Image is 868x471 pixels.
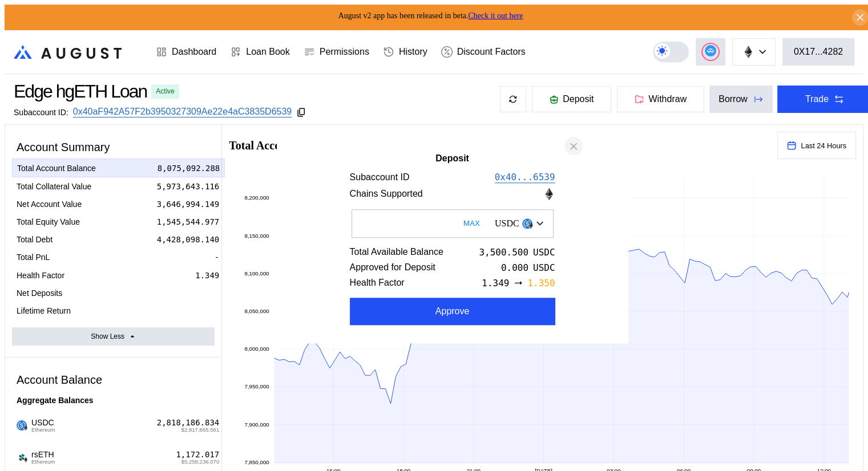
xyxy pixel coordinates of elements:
span: Withdraw [648,94,687,104]
img: svg+xml,%3c [527,222,534,229]
span: $2,817,865.561 [181,427,220,433]
div: 0.000 [501,262,528,273]
span: August v2 app has been released in beta. [338,11,523,20]
img: chain logo [742,46,754,58]
div: - [215,288,219,298]
span: Last 24 Hours [801,141,846,150]
img: chain logo [543,188,555,200]
div: Lifetime Return [17,306,71,316]
div: 3,500.500 [479,247,528,258]
text: 7,950,000 [245,383,270,389]
div: Total Collateral Value [17,181,91,192]
img: open token selector [536,221,543,226]
div: 1,172.017 [176,450,219,460]
span: USDC [27,418,55,433]
div: Subaccount ID: [14,108,68,117]
div: 1.349 [195,270,219,281]
div: Discount Factors [457,47,526,57]
a: 0x40...6539 [495,172,555,183]
div: Account Summary [12,136,215,159]
div: 3,646,994.149 [157,199,220,209]
div: Account Balance [12,369,215,391]
div: USDC [495,218,519,229]
div: Chains Supported [350,189,423,199]
div: Open menu for selecting token for payment [489,214,549,233]
div: 2,818,186.834 [157,418,220,428]
span: 1.349 [482,278,509,289]
div: 8,075,092.288 [158,163,220,173]
div: Total Account Balance [17,163,96,173]
div: Net Deposits [17,288,62,298]
span: 1.350 [527,278,555,289]
h2: Total Account Balance [229,140,768,151]
div: Total PnL [17,252,50,262]
div: Health Factor [17,270,64,281]
text: 8,150,000 [245,232,270,238]
button: close modal [564,137,583,155]
div: Active [156,87,175,95]
span: Deposit [563,94,594,104]
button: MAX [460,210,483,237]
div: 1,545,544.977 [157,217,220,227]
img: svg+xml,%3c [23,425,29,431]
div: Total Equity Value [17,217,80,227]
span: rsETH [27,450,55,465]
h2: Deposit [295,154,610,164]
button: Approve [350,298,555,325]
text: 8,000,000 [245,346,270,352]
text: 7,850,000 [245,459,270,465]
div: Show Less [91,332,124,340]
text: 8,200,000 [245,194,270,201]
span: Ethereum [31,459,55,465]
div: - [215,306,219,316]
div: Trade [805,94,829,104]
div: Total Debt [17,234,53,245]
div: Health Factor [350,278,405,288]
div: Edge hgETH Loan [14,81,147,102]
div: 5,973,643.116 [157,181,220,192]
div: Total Available Balance [350,247,443,257]
div: Net Account Value [17,199,82,209]
img: svg+xml,%3c [23,457,29,462]
img: usdc.png [522,218,532,229]
div: Aggregate Balances [12,391,215,409]
span: $5,258,236.070 [181,459,220,465]
div: Dashboard [172,47,216,57]
div: Borrow [718,94,748,104]
div: 0X17...4282 [794,47,843,57]
div: Permissions [320,47,369,57]
span: Ethereum [31,427,55,433]
div: Subaccount ID [350,172,410,182]
img: usdc.png [17,420,27,431]
div: History [399,47,427,57]
div: 4,428,098.140 [157,234,220,245]
a: 0x40aF942A57F2b3950327309Ae22e4aC3835D6539 [73,107,292,117]
div: USDC [533,262,555,273]
div: USDC [533,247,555,258]
img: Icon___Dark.png [17,452,27,462]
text: 8,050,000 [245,308,270,314]
div: Approved for Deposit [350,262,435,273]
div: Loan Book [246,47,290,57]
text: 7,900,000 [245,421,270,428]
a: Check it out here [468,11,523,20]
text: 8,100,000 [245,270,270,277]
div: - [215,252,219,262]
